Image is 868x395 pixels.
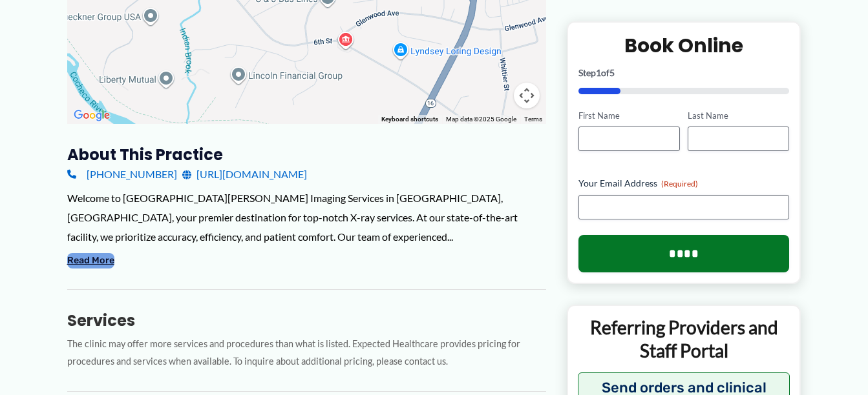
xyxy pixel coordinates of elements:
[596,66,601,77] span: 1
[70,107,113,124] a: Open this area in Google Maps (opens a new window)
[70,107,113,124] img: Google
[446,116,516,123] span: Map data ©2025 Google
[609,66,615,77] span: 5
[578,316,790,363] p: Referring Providers and Staff Portal
[661,179,698,188] span: (Required)
[67,253,114,268] button: Read More
[67,145,546,165] h3: About this practice
[578,109,680,121] label: First Name
[67,310,546,330] h3: Services
[578,32,790,57] h2: Book Online
[67,165,177,184] a: [PHONE_NUMBER]
[578,177,790,190] label: Your Email Address
[67,336,546,370] p: The clinic may offer more services and procedures than what is listed. Expected Healthcare provid...
[578,68,790,77] p: Step of
[524,116,542,123] a: Terms (opens in new tab)
[381,115,438,124] button: Keyboard shortcuts
[514,83,540,108] button: Map camera controls
[67,188,546,246] div: Welcome to [GEOGRAPHIC_DATA][PERSON_NAME] Imaging Services in [GEOGRAPHIC_DATA], [GEOGRAPHIC_DATA...
[688,109,789,121] label: Last Name
[182,165,307,184] a: [URL][DOMAIN_NAME]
